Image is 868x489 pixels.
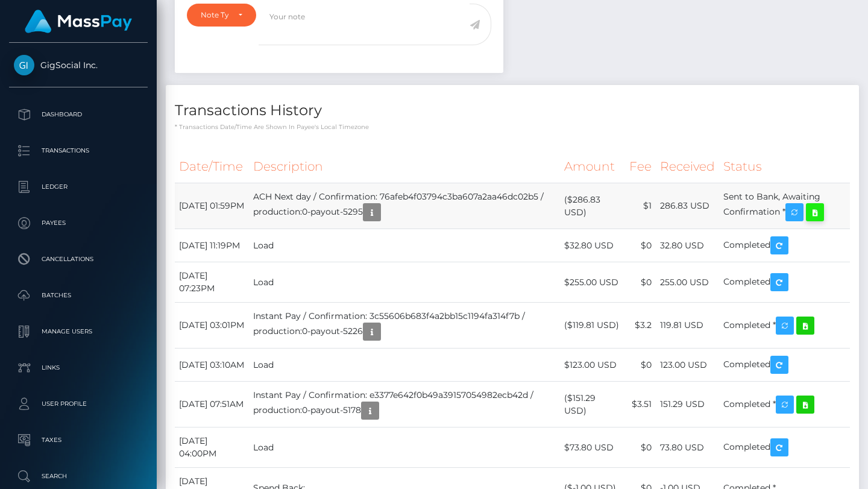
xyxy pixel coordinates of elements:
h4: Transactions History [175,100,850,121]
span: GigSocial Inc. [9,60,148,71]
td: ($119.81 USD) [560,303,624,349]
td: Load [249,349,560,382]
td: Instant Pay / Confirmation: e3377e642f0b49a39157054982ecb42d / production:0-payout-5178 [249,382,560,427]
p: Ledger [14,178,143,196]
td: Completed [719,427,850,468]
p: Taxes [14,431,143,449]
td: [DATE] 07:51AM [175,382,249,427]
p: User Profile [14,395,143,413]
a: Cancellations [9,244,148,274]
th: Description [249,150,560,183]
td: 32.80 USD [656,229,719,262]
td: 151.29 USD [656,382,719,427]
td: 119.81 USD [656,303,719,349]
td: Completed * [719,382,850,427]
td: [DATE] 11:19PM [175,229,249,262]
p: Dashboard [14,106,143,124]
td: Load [249,427,560,468]
a: Dashboard [9,99,148,130]
th: Amount [560,150,624,183]
th: Status [719,150,850,183]
td: Completed [719,262,850,303]
td: ACH Next day / Confirmation: 76afeb4f03794c3ba607a2aa46dc02b5 / production:0-payout-5295 [249,183,560,229]
td: $0 [624,427,656,468]
td: [DATE] 01:59PM [175,183,249,229]
div: Note Type [201,10,228,20]
td: Completed [719,229,850,262]
th: Fee [624,150,656,183]
td: 286.83 USD [656,183,719,229]
td: $3.51 [624,382,656,427]
td: $73.80 USD [560,427,624,468]
td: [DATE] 04:00PM [175,427,249,468]
a: Batches [9,280,148,311]
td: Completed [719,349,850,382]
p: Payees [14,214,143,232]
img: MassPay Logo [25,10,132,33]
td: Load [249,229,560,262]
td: [DATE] 03:01PM [175,303,249,349]
a: User Profile [9,389,148,419]
p: Manage Users [14,323,143,341]
button: Note Type [187,4,256,27]
td: $32.80 USD [560,229,624,262]
td: Load [249,262,560,303]
p: Search [14,467,143,485]
a: Taxes [9,425,148,455]
td: Completed * [719,303,850,349]
td: $123.00 USD [560,349,624,382]
td: [DATE] 07:23PM [175,262,249,303]
p: Batches [14,286,143,304]
a: Manage Users [9,317,148,347]
a: Ledger [9,172,148,202]
a: Links [9,353,148,383]
td: $0 [624,229,656,262]
td: 73.80 USD [656,427,719,468]
th: Received [656,150,719,183]
td: $1 [624,183,656,229]
td: 255.00 USD [656,262,719,303]
td: $255.00 USD [560,262,624,303]
img: GigSocial Inc. [14,55,34,75]
a: Payees [9,208,148,238]
td: Sent to Bank, Awaiting Confirmation * [719,183,850,229]
td: ($151.29 USD) [560,382,624,427]
p: Cancellations [14,250,143,268]
td: 123.00 USD [656,349,719,382]
td: ($286.83 USD) [560,183,624,229]
a: Transactions [9,136,148,166]
td: $3.2 [624,303,656,349]
p: Links [14,359,143,377]
th: Date/Time [175,150,249,183]
td: Instant Pay / Confirmation: 3c55606b683f4a2bb15c1194fa314f7b / production:0-payout-5226 [249,303,560,349]
td: [DATE] 03:10AM [175,349,249,382]
td: $0 [624,262,656,303]
p: * Transactions date/time are shown in payee's local timezone [175,122,850,131]
p: Transactions [14,142,143,160]
td: $0 [624,349,656,382]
